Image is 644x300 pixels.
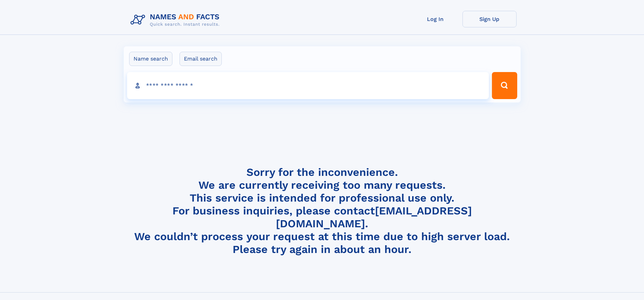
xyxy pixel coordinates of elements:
[127,72,489,99] input: search input
[128,166,517,256] h4: Sorry for the inconvenience. We are currently receiving too many requests. This service is intend...
[276,204,472,230] a: [EMAIL_ADDRESS][DOMAIN_NAME]
[128,11,225,29] img: Logo Names and Facts
[408,11,462,27] a: Log In
[180,52,222,66] label: Email search
[492,72,517,99] button: Search Button
[129,52,172,66] label: Name search
[462,11,517,27] a: Sign Up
